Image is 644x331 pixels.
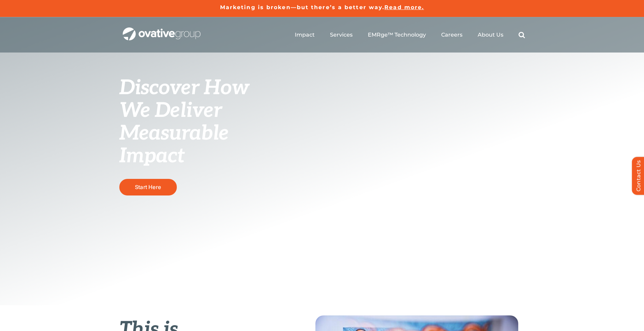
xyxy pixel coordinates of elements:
span: Discover How [119,76,249,100]
a: Marketing is broken—but there’s a better way. [220,4,385,11]
a: OG_Full_horizontal_WHT [123,27,200,33]
span: We Deliver Measurable Impact [119,99,229,168]
a: Careers [441,32,462,38]
a: Impact [295,32,315,38]
a: About Us [478,32,503,38]
a: Search [519,32,525,38]
nav: Menu [295,24,525,46]
a: Services [330,32,353,38]
a: EMRge™ Technology [368,32,426,38]
a: Start Here [119,179,177,195]
span: Start Here [135,184,161,190]
a: Read more. [384,4,424,11]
